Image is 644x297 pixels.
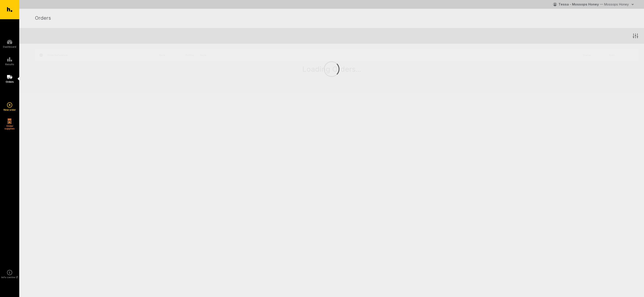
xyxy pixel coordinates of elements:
[6,80,14,83] h5: Orders
[558,2,599,6] strong: Tessa - Mossops Honey
[600,2,629,6] span: — Mossops Honey
[553,1,635,8] button: Tessa - Mossops Honey — Mossops Honey
[5,63,14,66] h5: Results
[35,14,633,22] h1: Orders
[3,125,16,130] h5: Order supplies
[1,276,18,279] h5: Info centre
[3,108,16,111] h5: New order
[3,45,16,48] h5: Dashboard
